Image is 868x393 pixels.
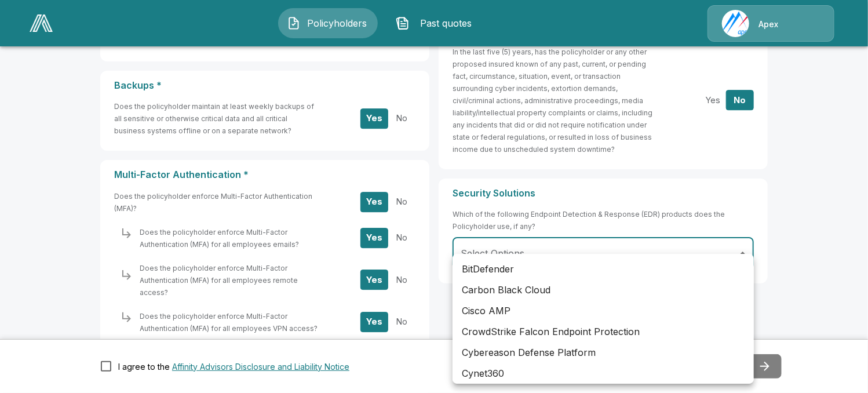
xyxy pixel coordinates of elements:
li: BitDefender [453,259,754,279]
li: CrowdStrike Falcon Endpoint Protection [453,321,754,342]
li: Carbon Black Cloud [453,279,754,300]
li: Cybereason Defense Platform [453,342,754,363]
li: Cynet360 [453,363,754,384]
li: Cisco AMP [453,300,754,321]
